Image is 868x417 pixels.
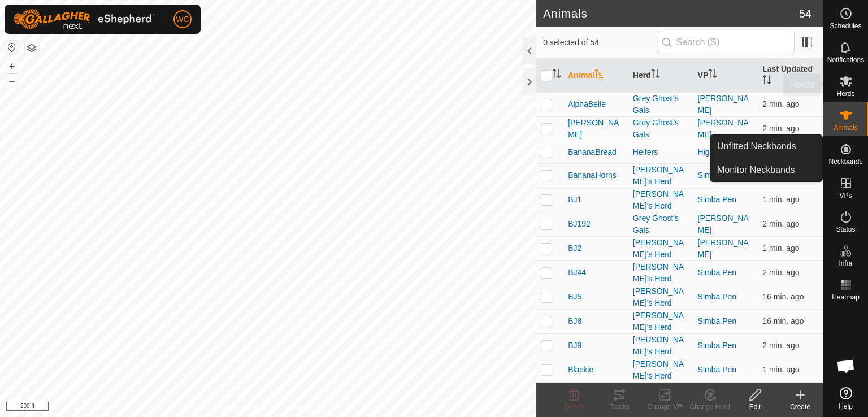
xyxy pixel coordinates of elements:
[568,364,593,376] span: Blackie
[698,292,736,301] a: Simba Pen
[633,93,689,116] div: Grey Ghost's Gals
[651,71,660,80] p-sorticon: Activate to sort
[568,146,617,158] span: BananaBread
[839,403,853,410] span: Help
[698,214,749,234] a: [PERSON_NAME]
[176,14,189,25] span: WC
[830,23,861,29] span: Schedules
[628,59,693,93] th: Herd
[778,402,823,412] div: Create
[732,402,778,412] div: Edit
[568,117,624,141] span: [PERSON_NAME]
[568,98,606,110] span: AlphaBelle
[5,41,19,54] button: Reset Map
[633,358,689,382] div: [PERSON_NAME]'s Herd
[762,195,799,204] span: Sep 4, 2025, 10:00 AM
[758,59,823,93] th: Last Updated
[762,77,771,86] p-sorticon: Activate to sort
[762,219,799,228] span: Sep 4, 2025, 10:00 AM
[568,291,581,303] span: BJ5
[698,341,736,350] a: Simba Pen
[839,260,852,267] span: Infra
[25,41,38,55] button: Map Layers
[762,292,804,301] span: Sep 4, 2025, 9:45 AM
[633,310,689,333] div: [PERSON_NAME]'s Herd
[568,170,617,181] span: BananaHorns
[568,340,581,351] span: BJ9
[717,140,796,153] span: Unfitted Neckbands
[279,402,313,412] a: Contact Us
[633,212,689,236] div: Grey Ghost's Gals
[633,237,689,260] div: [PERSON_NAME]'s Herd
[224,402,266,412] a: Privacy Policy
[658,31,795,54] input: Search (S)
[828,158,862,165] span: Neckbands
[762,124,799,133] span: Sep 4, 2025, 10:00 AM
[565,403,584,411] span: Delete
[823,383,868,414] a: Help
[552,71,561,80] p-sorticon: Activate to sort
[836,90,854,97] span: Herds
[568,194,581,206] span: BJ1
[687,402,732,412] div: Change Herd
[834,124,858,131] span: Animals
[698,316,736,325] a: Simba Pen
[568,218,591,230] span: BJ192
[836,226,855,233] span: Status
[633,164,689,188] div: [PERSON_NAME]'s Herd
[698,147,743,157] a: Highway Full
[633,188,689,212] div: [PERSON_NAME]'s Herd
[827,57,864,63] span: Notifications
[717,163,795,177] span: Monitor Neckbands
[829,349,863,383] a: Open chat
[633,285,689,309] div: [PERSON_NAME]'s Herd
[633,334,689,358] div: [PERSON_NAME]'s Herd
[14,9,155,29] img: Gallagher Logo
[762,244,799,253] span: Sep 4, 2025, 10:00 AM
[568,315,581,327] span: BJ8
[708,71,717,80] p-sorticon: Activate to sort
[698,171,736,180] a: Simba Pen
[799,5,811,22] span: 54
[642,402,687,412] div: Change VP
[762,341,799,350] span: Sep 4, 2025, 10:00 AM
[633,117,689,141] div: Grey Ghost's Gals
[698,94,749,115] a: [PERSON_NAME]
[762,268,799,277] span: Sep 4, 2025, 10:00 AM
[568,242,581,254] span: BJ2
[568,267,586,279] span: BJ44
[710,135,822,158] a: Unfitted Neckbands
[832,294,860,301] span: Heatmap
[710,159,822,181] a: Monitor Neckbands
[762,365,799,374] span: Sep 4, 2025, 10:00 AM
[594,71,604,80] p-sorticon: Activate to sort
[597,402,642,412] div: Tracks
[543,7,799,20] h2: Animals
[762,99,799,108] span: Sep 4, 2025, 10:00 AM
[633,146,689,158] div: Heifers
[543,37,657,49] span: 0 selected of 54
[693,59,758,93] th: VP
[762,316,804,325] span: Sep 4, 2025, 9:46 AM
[633,261,689,285] div: [PERSON_NAME]'s Herd
[563,59,628,93] th: Animal
[698,118,749,139] a: [PERSON_NAME]
[698,238,749,259] a: [PERSON_NAME]
[698,195,736,204] a: Simba Pen
[5,74,19,88] button: –
[633,383,689,406] div: [PERSON_NAME]'s Herd
[698,365,736,374] a: Simba Pen
[5,59,19,73] button: +
[698,268,736,277] a: Simba Pen
[839,192,852,199] span: VPs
